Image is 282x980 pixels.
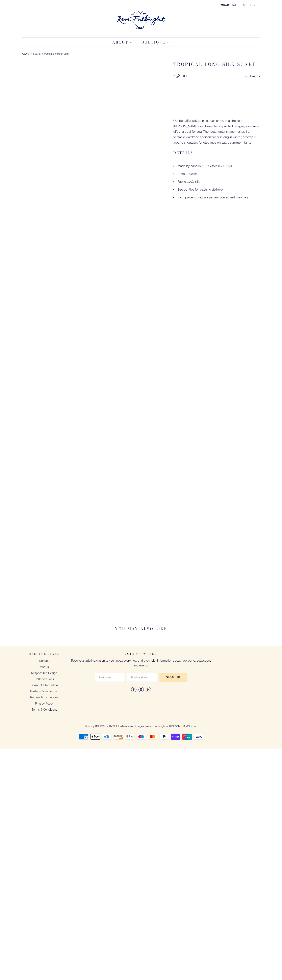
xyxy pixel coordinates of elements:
h3: Details [173,149,260,159]
input: First name [95,673,125,682]
a: Home [22,52,30,55]
a: Returns & Exchanges [30,696,58,699]
h1: Tropical Long Silk Scarf [173,62,260,69]
a: Garment Information [31,684,58,687]
a: Privacy Policy [35,702,54,705]
li: See our tips for washing silk [173,186,260,194]
a: Boutique [142,40,170,45]
h2: You may also like [22,622,260,636]
a: Size Guide [243,73,260,79]
a: here [216,188,223,191]
h6: Join my world [71,652,212,659]
a: Contact [39,659,50,662]
input: Email address [127,673,157,682]
a: Postage & Packaging [30,690,58,693]
a: Collaborations [35,678,54,681]
a: Responsible Design [31,671,57,675]
span: Each piece is unique - pattern placement may vary [178,196,249,199]
li: Fabric: 100% silk [173,178,260,186]
div: Tropical Long Silk Scarf [22,49,260,59]
button: GBP £ [241,2,258,8]
a: About [112,40,133,45]
p: Receive a little inspiration to your inbox every now and then, with information about new works, ... [71,658,212,668]
span: 0 [233,4,235,6]
span: Home [22,52,29,55]
a: Murals [40,665,49,668]
a: Terms & Conditions [32,708,57,711]
p: © 2025 . All artwork and images remain copyright of [PERSON_NAME] 2024. [22,721,260,729]
li: Made by hand in [GEOGRAPHIC_DATA] [173,162,260,170]
input: Sign Up [159,673,187,682]
span: £58.00 [173,73,187,78]
li: 21cm x 150cm [173,170,260,178]
a: [PERSON_NAME] [94,722,115,728]
a: See All [33,52,41,55]
p: Our beautiful silk satin scarves come in a choice of [PERSON_NAME]’s exclusive hand-painted desig... [173,118,260,145]
a: Cart (0) [220,2,236,8]
h6: Helpful Links [22,652,67,659]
